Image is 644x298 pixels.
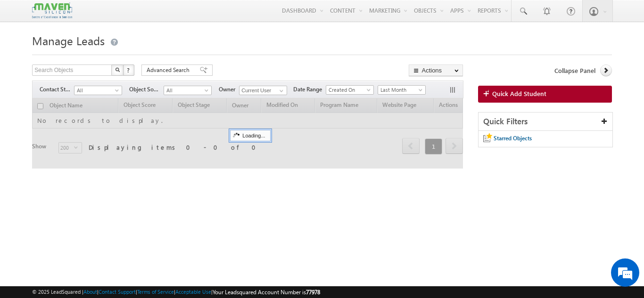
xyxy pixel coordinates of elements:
span: © 2025 LeadSquared | | | | | [32,288,320,297]
a: Acceptable Use [175,289,211,295]
button: ? [123,64,134,76]
div: Loading... [230,130,270,141]
span: Created On [326,86,371,94]
div: Quick Filters [479,113,612,131]
span: Contact Stage [40,85,74,94]
span: Starred Objects [494,135,532,142]
a: All [74,86,122,95]
span: Last Month [378,86,423,94]
a: Contact Support [99,289,136,295]
a: Last Month [378,85,426,95]
span: Manage Leads [32,33,105,48]
a: Created On [326,85,374,95]
span: Your Leadsquared Account Number is [213,289,320,296]
span: Quick Add Student [492,89,546,98]
span: All [74,86,119,95]
span: 77978 [306,289,320,296]
a: Terms of Service [137,289,174,295]
button: Actions [409,64,463,76]
span: ? [127,66,131,74]
span: Owner [219,85,239,94]
span: Date Range [293,85,326,94]
span: Advanced Search [147,66,192,74]
span: Collapse Panel [554,66,595,75]
a: Show All Items [274,86,286,96]
img: Custom Logo [32,2,72,19]
span: All [164,86,209,95]
a: All [164,86,212,95]
input: Type to Search [239,86,287,95]
a: Quick Add Student [478,86,612,103]
a: About [83,289,97,295]
img: Search [115,67,120,72]
span: Object Source [129,85,164,94]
